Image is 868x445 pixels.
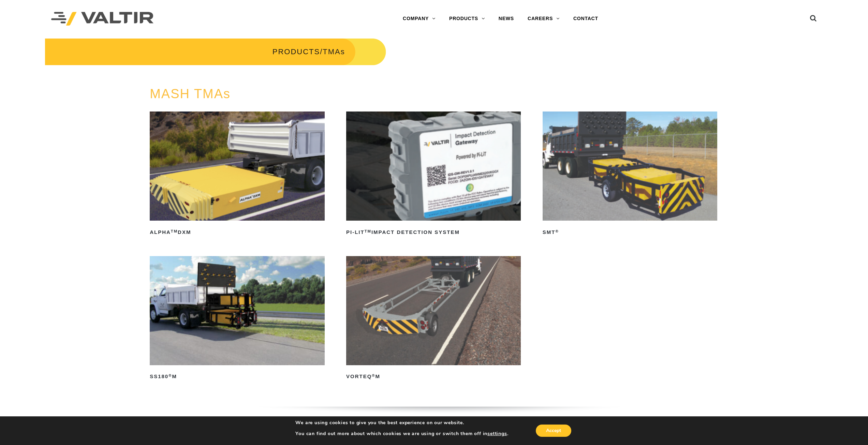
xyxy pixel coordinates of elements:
p: We are using cookies to give you the best experience on our website. [295,420,508,426]
a: PRODUCTS [273,47,320,56]
button: settings [487,431,507,437]
sup: ® [372,373,375,377]
h2: ALPHA DXM [150,227,324,238]
h2: SMT [543,227,717,238]
a: CONTACT [567,12,605,26]
a: SMT® [543,112,717,238]
a: ALPHATMDXM [150,112,324,238]
a: SS180®M [150,256,324,382]
h2: VORTEQ M [346,371,521,382]
a: NEWS [492,12,521,26]
a: VORTEQ®M [346,256,521,382]
sup: TM [171,229,178,233]
sup: TM [365,229,371,233]
p: You can find out more about which cookies we are using or switch them off in . [295,431,508,437]
img: Valtir [51,12,153,26]
a: CAREERS [521,12,567,26]
a: PI-LITTMImpact Detection System [346,112,521,238]
a: MASH TMAs [150,87,231,101]
span: TMAs [323,47,345,56]
h2: PI-LIT Impact Detection System [346,227,521,238]
sup: ® [168,373,172,377]
sup: ® [555,229,559,233]
a: PRODUCTS [442,12,492,26]
h2: SS180 M [150,371,324,382]
a: COMPANY [396,12,442,26]
button: Accept [536,425,571,437]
